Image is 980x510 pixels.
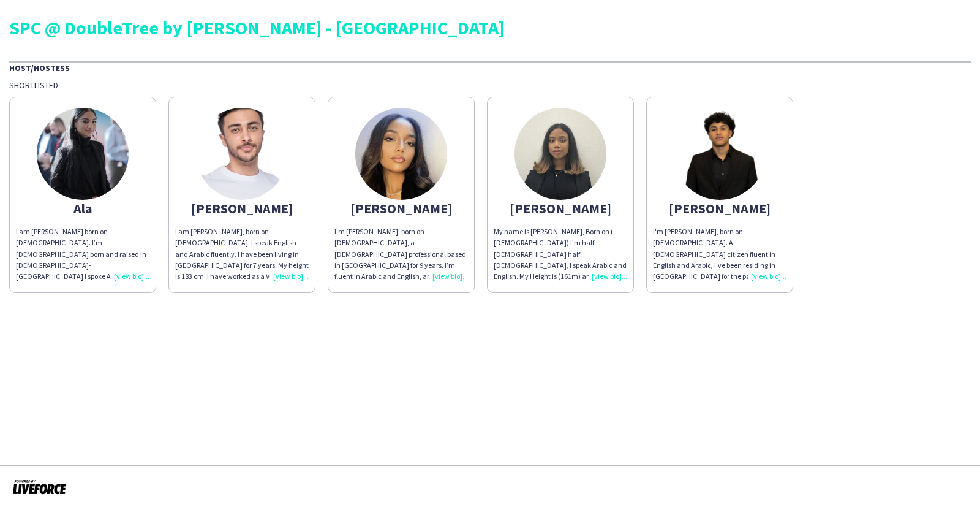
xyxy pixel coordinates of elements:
div: [PERSON_NAME] [334,203,468,214]
div: My name is [PERSON_NAME], Born on ( [DEMOGRAPHIC_DATA]) I’m half [DEMOGRAPHIC_DATA] half [DEMOGRA... [494,226,627,282]
div: Host/Hostess [9,61,971,74]
div: [PERSON_NAME] [494,203,627,214]
div: I'm [PERSON_NAME], born on [DEMOGRAPHIC_DATA], a [DEMOGRAPHIC_DATA] professional based in [GEOGRA... [334,226,468,282]
img: Powered by Liveforce [12,478,67,495]
img: thumb-68ac1b91862d8.jpeg [674,108,766,200]
div: I'm [PERSON_NAME], born on [DEMOGRAPHIC_DATA]. A [DEMOGRAPHIC_DATA] citizen fluent in English and... [653,226,786,282]
div: Shortlisted [9,80,971,91]
div: [PERSON_NAME] [653,203,786,214]
div: I am [PERSON_NAME], born on [DEMOGRAPHIC_DATA]. I speak English and Arabic fluently. I have been ... [175,226,309,282]
div: I am [PERSON_NAME] born on [DEMOGRAPHIC_DATA]. I’m [DEMOGRAPHIC_DATA] born and raised In [DEMOGRA... [16,226,149,282]
img: thumb-66f866b7de65e.jpeg [37,108,129,200]
div: Ala [16,203,149,214]
img: thumb-6559779abb9d4.jpeg [355,108,447,200]
div: SPC @ DoubleTree by [PERSON_NAME] - [GEOGRAPHIC_DATA] [9,18,971,37]
img: thumb-9e882183-ba0c-497a-86f9-db893e2c1540.png [196,108,288,200]
img: thumb-678ff85a2424b.jpeg [514,108,606,200]
div: [PERSON_NAME] [175,203,309,214]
